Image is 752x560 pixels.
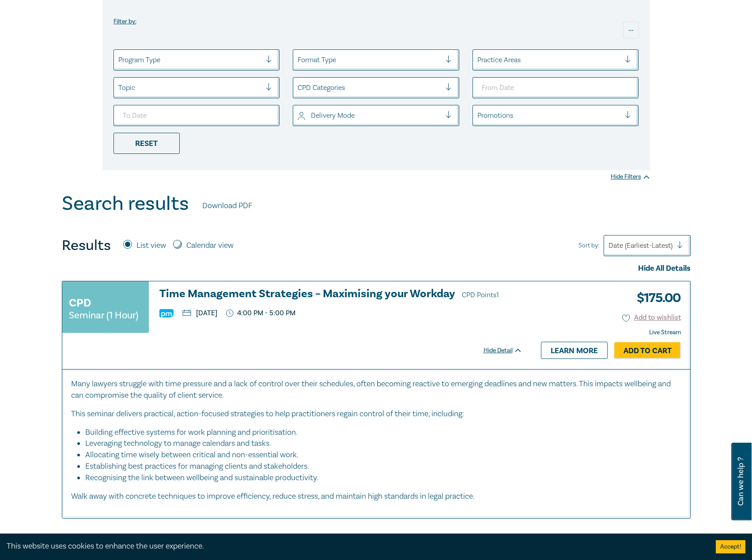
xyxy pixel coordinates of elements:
div: Reset [113,133,180,154]
button: Accept cookies [716,540,745,553]
h1: Search results [62,192,189,215]
p: [DATE] [182,310,217,317]
li: Recognising the link between wellbeing and sustainable productivity. [85,472,681,484]
small: Seminar (1 Hour) [69,311,138,320]
strong: Live Stream [649,329,681,336]
p: This seminar delivers practical, action-focused strategies to help practitioners regain control o... [71,408,681,420]
p: Walk away with concrete techniques to improve efficiency, reduce stress, and maintain high standa... [71,491,681,502]
input: select [477,111,479,120]
label: Calendar view [186,240,234,251]
input: select [118,83,120,93]
li: Leveraging technology to manage calendars and tasks. [85,438,673,449]
div: Hide Detail [484,346,532,355]
h3: $ 175.00 [630,288,681,308]
img: Practice Management & Business Skills [159,309,174,317]
li: Building effective systems for work planning and prioritisation. [85,427,673,438]
div: Hide All Details [62,263,691,274]
span: Sort by: [578,241,599,250]
a: Download PDF [202,200,252,212]
span: CPD Points 1 [462,291,499,299]
button: Add to wishlist [622,313,681,323]
div: Hide Filters [611,172,650,181]
input: select [298,55,299,65]
li: Establishing best practices for managing clients and stakeholders. [85,461,673,472]
input: select [298,83,299,93]
h4: Results [62,237,111,254]
input: select [118,55,120,65]
a: Time Management Strategies – Maximising your Workday CPD Points1 [159,288,522,301]
input: select [477,55,479,65]
input: select [298,111,299,120]
a: Add to Cart [614,342,681,359]
input: To Date [113,105,280,126]
label: Filter by: [113,18,136,25]
a: Learn more [541,342,608,358]
li: Allocating time wisely between critical and non-essential work. [85,449,673,461]
label: List view [136,240,166,251]
div: This website uses cookies to enhance the user experience. [7,541,703,552]
input: Sort by [608,241,610,250]
span: Can we help ? [737,448,745,515]
div: ... [623,22,639,38]
p: Many lawyers struggle with time pressure and a lack of control over their schedules, often becomi... [71,378,681,401]
h3: CPD [69,295,91,311]
p: 4:00 PM - 5:00 PM [226,309,296,317]
h3: Time Management Strategies – Maximising your Workday [159,288,522,301]
input: From Date [472,77,639,98]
